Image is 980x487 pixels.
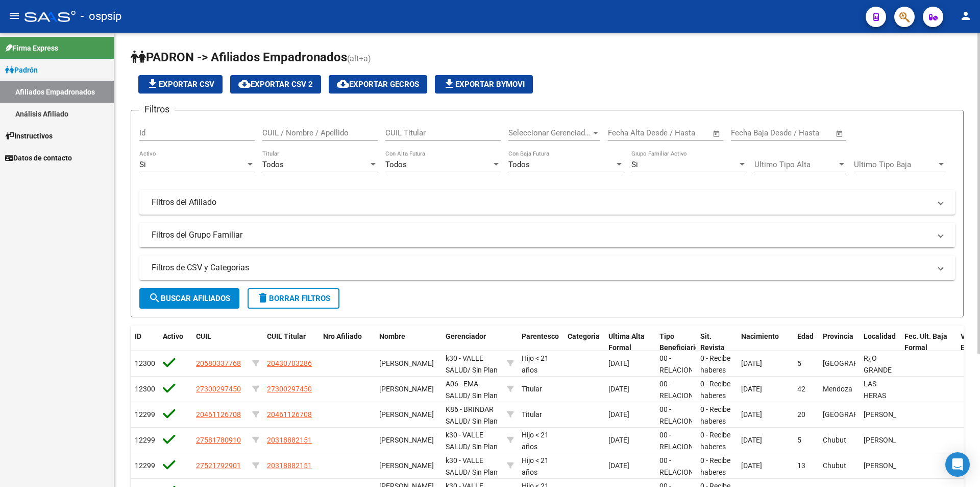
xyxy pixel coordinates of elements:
[797,436,801,444] span: 5
[823,436,846,444] span: Chubut
[379,332,405,340] span: Nombre
[139,256,955,280] mat-expansion-panel-header: Filtros de CSV y Categorias
[149,292,161,304] mat-icon: search
[860,326,900,359] datatable-header-cell: Localidad
[146,80,214,89] span: Exportar CSV
[379,461,434,470] span: [PERSON_NAME]
[741,332,779,340] span: Nacimiento
[468,468,498,476] span: / Sin Plan
[655,326,696,359] datatable-header-cell: Tipo Beneficiario
[135,410,159,419] span: 122999
[5,152,72,164] span: Datos de contacto
[375,326,442,359] datatable-header-cell: Nombre
[608,383,651,395] div: [DATE]
[230,75,321,94] button: Exportar CSV 2
[139,102,175,117] h3: Filtros
[700,380,743,411] span: 0 - Recibe haberes regularmente
[139,288,239,309] button: Buscar Afiliados
[323,332,362,340] span: Nro Afiliado
[468,391,498,400] span: / Sin Plan
[196,410,241,419] span: 20461126708
[773,128,823,137] input: End date
[608,358,651,369] div: [DATE]
[192,326,248,359] datatable-header-cell: CUIL
[904,332,947,352] span: Fec. Ult. Baja Formal
[135,332,141,340] span: ID
[379,436,434,444] span: [PERSON_NAME]
[163,332,183,340] span: Activo
[196,461,241,470] span: 27521792901
[379,410,434,419] span: [PERSON_NAME]
[152,197,930,208] mat-panel-title: Filtros del Afiliado
[81,5,121,28] span: - ospsip
[135,461,159,470] span: 122997
[152,229,930,241] mat-panel-title: Filtros del Grupo Familiar
[319,326,375,359] datatable-header-cell: Nro Afiliado
[608,460,651,472] div: [DATE]
[797,410,805,419] span: 20
[442,326,503,359] datatable-header-cell: Gerenciador
[518,326,563,359] datatable-header-cell: Parentesco
[563,326,604,359] datatable-header-cell: Categoria
[196,385,241,393] span: 27300297450
[568,332,600,340] span: Categoria
[262,160,284,169] span: Todos
[823,359,892,367] span: [GEOGRAPHIC_DATA]
[823,410,892,419] span: [GEOGRAPHIC_DATA]
[139,223,955,247] mat-expansion-panel-header: Filtros del Grupo Familiar
[650,128,700,137] input: End date
[522,354,549,374] span: Hijo < 21 años
[446,431,483,451] span: k30 - VALLE SALUD
[522,410,542,419] span: Titular
[337,78,349,90] mat-icon: cloud_download
[468,443,498,451] span: / Sin Plan
[608,128,641,137] input: Start date
[267,436,312,444] span: 20318882151
[731,128,764,137] input: Start date
[446,380,478,400] span: A06 - EMA SALUD
[468,366,498,374] span: / Sin Plan
[659,431,707,474] span: 00 - RELACION DE DEPENDENCIA
[834,128,846,140] button: Open calendar
[522,431,549,451] span: Hijo < 21 años
[135,385,159,393] span: 123000
[263,326,319,359] datatable-header-cell: CUIL Titular
[696,326,737,359] datatable-header-cell: Sit. Revista
[711,128,723,140] button: Open calendar
[864,354,892,374] span: R¿O GRANDE
[700,354,743,386] span: 0 - Recibe haberes regularmente
[379,359,434,367] span: [PERSON_NAME]
[823,332,853,340] span: Provincia
[468,417,498,425] span: / Sin Plan
[823,385,852,393] span: Mendoza
[793,326,819,359] datatable-header-cell: Edad
[737,326,793,359] datatable-header-cell: Nacimiento
[135,359,159,367] span: 123001
[5,130,53,142] span: Instructivos
[196,359,241,367] span: 20580337768
[139,190,955,215] mat-expansion-panel-header: Filtros del Afiliado
[8,10,20,22] mat-icon: menu
[267,461,312,470] span: 20318882151
[347,54,371,63] span: (alt+a)
[797,385,805,393] span: 42
[864,380,886,400] span: LAS HERAS
[864,461,918,470] span: [PERSON_NAME]
[238,80,313,89] span: Exportar CSV 2
[267,332,306,340] span: CUIL Titular
[248,288,339,309] button: Borrar Filtros
[741,461,762,470] span: [DATE]
[139,160,146,169] span: Si
[754,160,837,169] span: Ultimo Tipo Alta
[945,452,970,477] div: Open Intercom Messenger
[819,326,860,359] datatable-header-cell: Provincia
[379,385,434,393] span: [PERSON_NAME]
[741,410,762,419] span: [DATE]
[446,456,483,476] span: k30 - VALLE SALUD
[131,326,159,359] datatable-header-cell: ID
[337,80,419,89] span: Exportar GECROS
[159,326,192,359] datatable-header-cell: Activo
[522,332,559,340] span: Parentesco
[864,332,896,340] span: Localidad
[446,405,494,425] span: K86 - BRINDAR SALUD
